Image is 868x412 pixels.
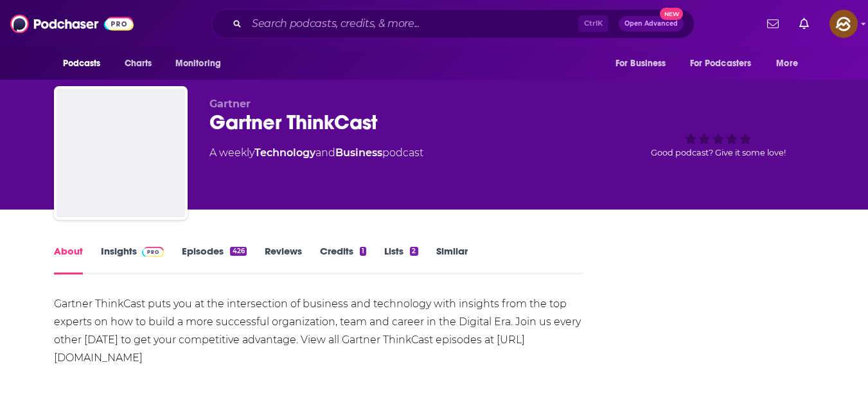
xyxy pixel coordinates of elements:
span: Monitoring [175,55,221,73]
a: Charts [116,51,160,76]
button: Open AdvancedNew [619,16,684,31]
span: Good podcast? Give it some love! [651,148,786,157]
a: InsightsPodchaser Pro [101,245,164,274]
span: Ctrl K [578,15,608,32]
span: Gartner [209,98,251,110]
button: Show profile menu [829,10,858,38]
span: and [315,147,335,159]
div: A weekly podcast [209,145,423,161]
input: Search podcasts, credits, & more... [247,13,578,34]
a: Lists2 [384,245,418,274]
span: Podcasts [63,55,101,73]
a: Episodes426 [182,245,246,274]
span: Open Advanced [624,21,678,27]
a: Technology [254,147,315,159]
button: open menu [682,51,770,76]
a: Show notifications dropdown [762,13,784,35]
a: Credits1 [320,245,366,274]
span: Charts [125,55,152,73]
p: Gartner ThinkCast puts you at the intersection of business and technology with insights from the ... [54,295,584,367]
div: Search podcasts, credits, & more... [211,9,695,39]
span: More [776,55,798,73]
span: For Podcasters [690,55,752,73]
button: open menu [166,51,238,76]
span: New [660,8,683,20]
img: Podchaser Pro [142,247,164,257]
div: 1 [360,247,366,256]
button: open menu [767,51,814,76]
button: open menu [54,51,118,76]
a: Show notifications dropdown [794,13,814,35]
a: Business [335,147,382,159]
span: For Business [616,55,666,73]
a: Reviews [265,245,302,274]
div: 426 [230,247,246,256]
a: Similar [436,245,468,274]
span: Logged in as hey85204 [829,10,858,38]
button: open menu [607,51,682,76]
img: Podchaser - Follow, Share and Rate Podcasts [10,12,134,36]
a: About [54,245,83,274]
div: 2 [410,247,418,256]
div: Good podcast? Give it some love! [622,98,815,177]
img: User Profile [829,10,858,38]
